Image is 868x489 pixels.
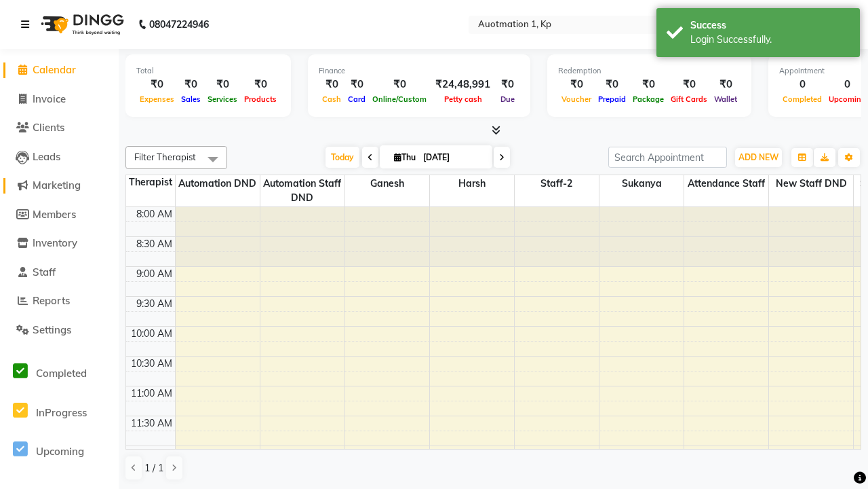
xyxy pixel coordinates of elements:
b: 08047224946 [149,5,209,43]
span: Staff [33,266,56,278]
div: ₹0 [711,77,741,92]
span: Completed [779,94,825,104]
img: logo [35,5,127,43]
span: Services [204,94,241,104]
span: Thu [391,152,419,162]
span: Settings [33,323,71,336]
input: 2025-09-04 [419,147,487,168]
span: Staff-2 [515,175,599,192]
div: Login Successfully. [690,33,850,47]
div: ₹0 [344,77,369,92]
a: Leads [3,149,115,165]
div: 10:30 AM [128,357,175,371]
div: Finance [319,65,519,77]
span: Due [497,94,518,104]
span: New Staff DND [769,175,853,192]
span: InProgress [36,406,87,419]
div: 9:00 AM [134,267,175,281]
span: Online/Custom [369,94,430,104]
a: Invoice [3,92,115,107]
div: ₹0 [204,77,241,92]
span: Filter Therapist [134,151,196,162]
span: Members [33,208,76,221]
div: 10:00 AM [128,327,175,341]
div: ₹0 [595,77,629,92]
span: Leads [33,150,60,163]
span: Clients [33,121,64,134]
div: ₹0 [319,77,344,92]
a: Inventory [3,236,115,251]
span: Reports [33,294,70,307]
div: ₹0 [241,77,280,92]
span: Attendance Staff [684,175,768,192]
div: 9:30 AM [134,297,175,311]
span: Inventory [33,236,77,249]
div: 8:00 AM [134,207,175,221]
span: Petty cash [441,94,486,104]
span: Sales [178,94,204,104]
span: Sukanya [599,175,684,192]
span: Package [629,94,667,104]
a: Members [3,207,115,223]
span: Voucher [558,94,595,104]
span: Products [241,94,280,104]
span: Expenses [136,94,178,104]
span: Ganesh [345,175,429,192]
div: Total [136,65,280,77]
div: 8:30 AM [134,237,175,251]
input: Search Appointment [608,147,727,168]
a: Marketing [3,178,115,194]
div: ₹24,48,991 [430,77,496,92]
div: 11:30 AM [128,416,175,431]
div: 0 [779,77,825,92]
div: 11:00 AM [128,386,175,401]
div: ₹0 [178,77,204,92]
span: Prepaid [595,94,629,104]
span: Today [325,147,359,168]
div: ₹0 [136,77,178,92]
span: 1 / 1 [144,461,163,475]
span: Card [344,94,369,104]
div: ₹0 [629,77,667,92]
span: ADD NEW [738,152,778,162]
span: Completed [36,367,87,380]
span: Invoice [33,92,66,105]
div: 12:00 PM [129,446,175,460]
div: ₹0 [667,77,711,92]
span: Harsh [430,175,514,192]
div: Therapist [126,175,175,189]
a: Calendar [3,62,115,78]
div: ₹0 [369,77,430,92]
a: Settings [3,323,115,338]
span: Marketing [33,179,81,192]
a: Clients [3,120,115,136]
a: Staff [3,265,115,280]
div: Redemption [558,65,741,77]
span: Gift Cards [667,94,711,104]
div: Success [690,18,850,33]
span: Automation Staff DND [260,175,344,206]
span: Upcoming [36,445,84,458]
span: Automation DND [176,175,260,192]
span: Cash [319,94,344,104]
div: ₹0 [558,77,595,92]
span: Calendar [33,63,76,76]
span: Wallet [711,94,741,104]
div: ₹0 [496,77,519,92]
button: ADD NEW [735,148,782,167]
a: Reports [3,293,115,309]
